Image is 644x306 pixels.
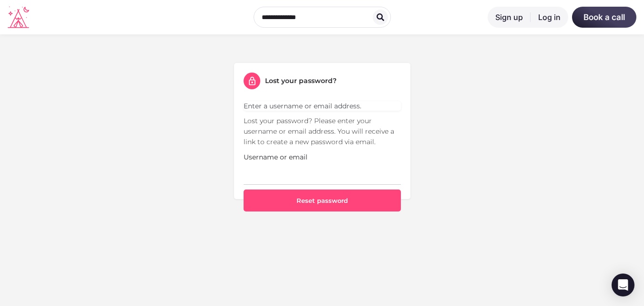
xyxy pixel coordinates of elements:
[572,7,636,28] a: Book a call
[244,116,401,147] p: Lost your password? Please enter your username or email address. You will receive a link to creat...
[244,190,401,211] button: Reset password
[612,274,634,296] div: Open Intercom Messenger
[531,7,568,28] a: Log in
[265,76,337,85] h5: Lost your password?
[244,152,307,162] label: Username or email
[488,7,531,28] a: Sign up
[244,101,401,111] li: Enter a username or email address.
